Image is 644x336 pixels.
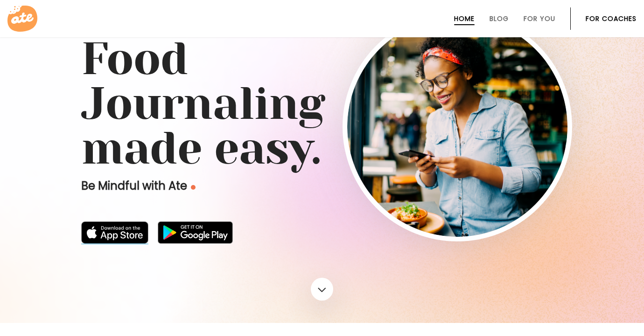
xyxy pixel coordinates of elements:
[81,178,343,193] p: Be Mindful with Ate
[158,221,233,244] img: badge-download-google.png
[454,15,475,22] a: Home
[81,37,563,171] h1: Food Journaling made easy.
[524,15,555,22] a: For You
[81,221,148,244] img: badge-download-apple.svg
[347,17,567,237] img: home-hero-img-rounded.png
[586,15,637,22] a: For Coaches
[490,15,509,22] a: Blog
